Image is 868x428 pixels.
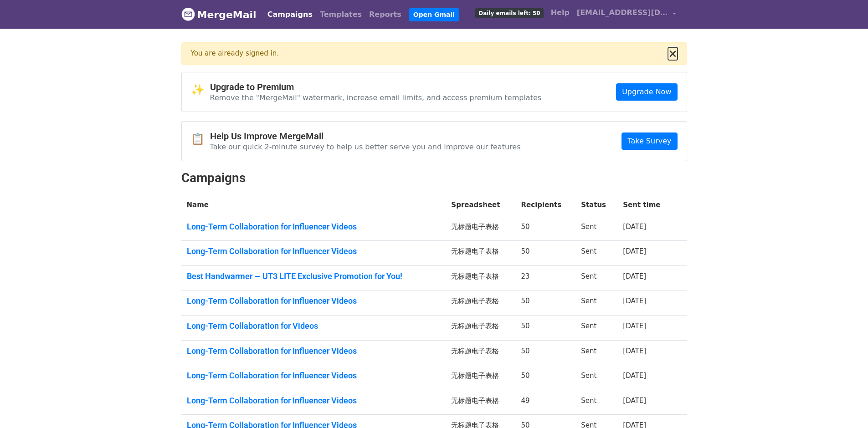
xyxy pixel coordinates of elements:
a: Upgrade Now [616,83,677,101]
span: [EMAIL_ADDRESS][DOMAIN_NAME] [577,7,668,18]
td: Sent [575,365,617,390]
td: 49 [516,390,576,415]
a: Long-Term Collaboration for Influencer Videos [187,222,441,232]
td: Sent [575,265,617,290]
th: Sent time [617,194,674,216]
td: 无标题电子表格 [446,241,515,266]
td: Sent [575,290,617,316]
td: 50 [516,315,576,340]
span: ✨ [191,83,210,97]
a: Long-Term Collaboration for Influencer Videos [187,346,441,356]
td: 无标题电子表格 [446,340,515,365]
a: [DATE] [623,272,646,280]
button: × [668,48,677,59]
td: 50 [516,290,576,316]
a: [DATE] [623,247,646,255]
a: Help [547,4,573,22]
td: 无标题电子表格 [446,365,515,390]
h2: Campaigns [181,170,687,186]
td: 50 [516,241,576,266]
td: Sent [575,390,617,415]
p: Take our quick 2-minute survey to help us better serve you and improve our features [210,142,521,152]
h4: Help Us Improve MergeMail [210,131,521,142]
div: You are already signed in. [191,48,668,59]
a: [DATE] [623,223,646,231]
h4: Upgrade to Premium [210,82,542,92]
img: MergeMail logo [181,7,195,21]
a: [EMAIL_ADDRESS][DOMAIN_NAME] [573,4,680,25]
td: 无标题电子表格 [446,216,515,241]
iframe: Chat Widget [822,384,868,428]
td: 23 [516,265,576,290]
a: Best Handwarmer — UT3 LITE Exclusive Promotion for You! [187,271,441,281]
a: Long-Term Collaboration for Videos [187,321,441,331]
a: Campaigns [264,5,316,24]
span: Daily emails left: 50 [475,8,543,18]
a: [DATE] [623,322,646,330]
a: Daily emails left: 50 [472,4,547,22]
a: Templates [316,5,365,24]
th: Spreadsheet [446,194,515,216]
td: 50 [516,340,576,365]
td: 无标题电子表格 [446,290,515,316]
span: 📋 [191,132,210,146]
th: Status [575,194,617,216]
td: 无标题电子表格 [446,265,515,290]
a: Long-Term Collaboration for Influencer Videos [187,296,441,306]
a: MergeMail [181,5,257,24]
td: 50 [516,365,576,390]
a: Long-Term Collaboration for Influencer Videos [187,246,441,256]
a: Long-Term Collaboration for Influencer Videos [187,371,441,381]
td: 无标题电子表格 [446,315,515,340]
a: Reports [365,5,405,24]
p: Remove the "MergeMail" watermark, increase email limits, and access premium templates [210,93,542,102]
th: Name [181,194,446,216]
td: Sent [575,216,617,241]
a: [DATE] [623,297,646,305]
a: [DATE] [623,397,646,405]
td: Sent [575,315,617,340]
td: Sent [575,340,617,365]
th: Recipients [516,194,576,216]
a: Take Survey [621,132,677,150]
a: Long-Term Collaboration for Influencer Videos [187,396,441,406]
a: [DATE] [623,372,646,380]
td: Sent [575,241,617,266]
td: 无标题电子表格 [446,390,515,415]
a: Open Gmail [409,8,459,21]
a: [DATE] [623,347,646,355]
td: 50 [516,216,576,241]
